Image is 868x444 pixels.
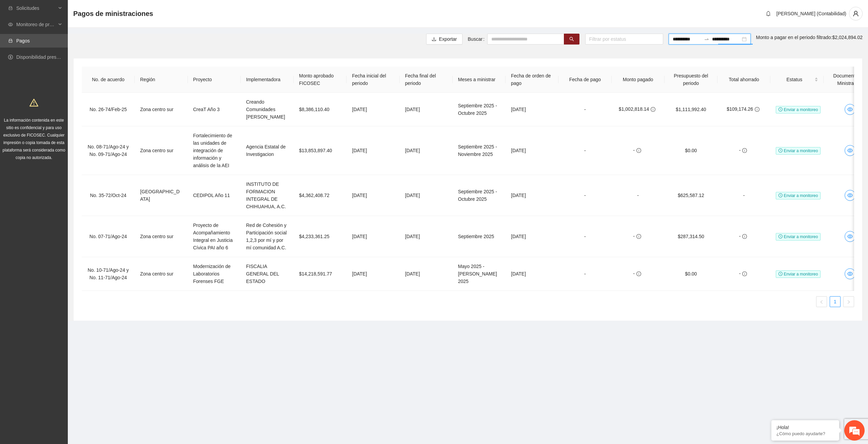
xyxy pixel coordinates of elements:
[742,271,748,276] span: info-circle
[111,3,127,20] div: Minimizar ventana de chat en vivo
[400,257,453,291] td: [DATE]
[294,257,347,291] td: $14,218,591.77
[778,234,783,238] span: clock-circle
[650,107,656,112] span: info-circle
[188,257,241,291] td: Modernización de Laboratorios Forenses FGE
[569,37,574,42] span: search
[241,93,294,126] td: Creando Comunidades [PERSON_NAME]
[649,105,657,113] button: info-circle
[665,216,717,257] td: $287,314.50
[426,34,462,45] button: downloadExportar
[741,146,749,155] button: info-circle
[778,272,783,276] span: clock-circle
[756,35,863,40] span: Monto a pagar en el periodo filtrado: $2,024,894.02
[82,257,135,291] td: No. 10-71/Ago-24 y No. 11-71/Ago-24
[704,36,709,42] span: to
[294,216,347,257] td: $4,233,361.25
[400,67,453,93] th: Fecha final del periodo
[241,126,294,175] td: Agencia Estatal de Investigacion
[717,257,770,291] td: -
[612,175,665,216] td: -
[741,232,749,241] button: info-circle
[753,105,761,113] button: info-circle
[717,126,770,175] td: -
[830,297,840,307] a: 1
[400,175,453,216] td: [DATE]
[742,234,748,239] span: info-circle
[665,93,717,126] td: $1,111,992.40
[453,67,506,93] th: Meses a ministrar
[188,126,241,175] td: Fortalecimiento de las unidades de integración de información y análisis de la AEI
[506,126,558,175] td: [DATE]
[347,216,399,257] td: [DATE]
[845,145,855,156] button: eye
[241,257,294,291] td: FISCALIA GENERAL DEL ESTADO
[558,126,611,175] td: -
[135,93,188,126] td: Zona centro sur
[400,216,453,257] td: [DATE]
[776,147,821,155] span: Enviar a monitoreo
[347,67,399,93] th: Fecha inicial del periodo
[453,93,506,126] td: Septiembre 2025 - Octubre 2025
[763,8,774,19] button: bell
[73,8,153,19] span: Pagos de ministraciones
[400,93,453,126] td: [DATE]
[8,22,13,27] span: eye
[717,93,770,126] td: $109,174.26
[741,270,749,278] button: info-circle
[770,67,823,93] th: Estatus
[816,296,827,307] li: Previous Page
[776,106,821,113] span: Enviar a monitoreo
[612,216,665,257] td: -
[82,216,135,257] td: No. 07-71/Ago-24
[612,93,665,126] td: $1,002,818.14
[506,216,558,257] td: [DATE]
[717,67,770,93] th: Total ahorrado
[558,93,611,126] td: -
[849,7,863,20] button: user
[612,257,665,291] td: -
[763,11,773,16] span: bell
[432,37,436,42] span: download
[294,175,347,216] td: $4,362,408.72
[16,18,56,31] span: Monitoreo de proyectos
[776,11,846,16] span: [PERSON_NAME] (Contabilidad)
[845,268,855,279] button: eye
[347,126,399,175] td: [DATE]
[717,216,770,257] td: -
[453,126,506,175] td: Septiembre 2025 - Noviembre 2025
[845,193,855,198] span: eye
[845,148,855,153] span: eye
[816,296,827,307] button: left
[468,34,487,45] label: Buscar
[776,76,813,83] span: Estatus
[29,98,38,107] span: warning
[506,175,558,216] td: [DATE]
[636,234,642,239] span: info-circle
[558,175,611,216] td: -
[820,300,824,304] span: left
[241,175,294,216] td: INSTITUTO DE FORMACION INTEGRAL DE CHIHUAHUA, A.C.
[506,257,558,291] td: [DATE]
[347,257,399,291] td: [DATE]
[612,67,665,93] th: Monto pagado
[636,271,642,276] span: info-circle
[776,270,821,278] span: Enviar a monitoreo
[3,118,65,160] span: La información contenida en este sitio es confidencial y para uso exclusivo de FICOSEC. Cualquier...
[830,296,841,307] li: 1
[39,91,94,159] span: Estamos en línea.
[135,216,188,257] td: Zona centro sur
[347,93,399,126] td: [DATE]
[294,93,347,126] td: $8,386,110.40
[135,175,188,216] td: [GEOGRAPHIC_DATA]
[294,67,347,93] th: Monto aprobado FICOSEC
[704,36,709,42] span: swap-right
[776,192,821,199] span: Enviar a monitoreo
[558,257,611,291] td: -
[665,175,717,216] td: $625,587.12
[845,190,855,201] button: eye
[742,148,748,153] span: info-circle
[188,93,241,126] td: CreaT Año 3
[506,93,558,126] td: [DATE]
[16,38,30,43] a: Pagos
